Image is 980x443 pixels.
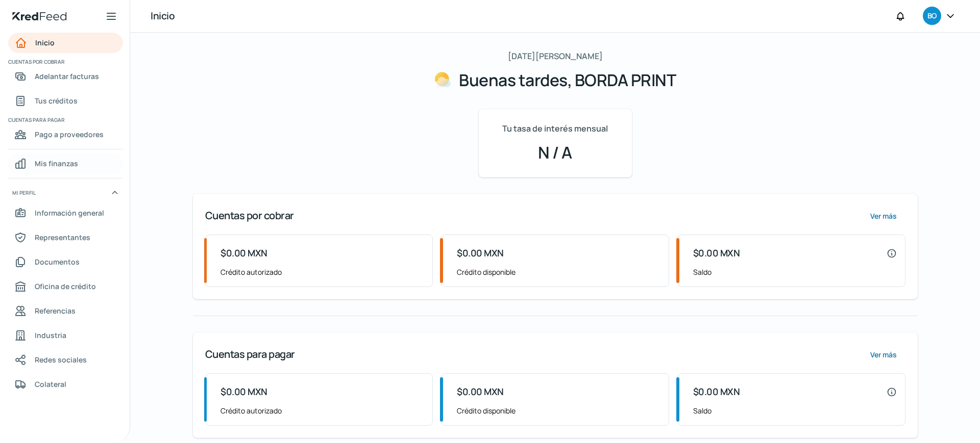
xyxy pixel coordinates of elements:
font: Adelantar facturas [35,71,99,81]
font: Mis finanzas [35,159,78,168]
font: Inicio [35,38,55,47]
font: Tus créditos [35,96,78,106]
font: $0.00 MXN [220,247,267,259]
font: Crédito disponible [457,406,516,415]
font: N / A [538,141,572,164]
font: Cuentas para pagar [8,116,65,123]
a: Información general [8,203,123,223]
font: Ver más [870,350,897,359]
font: Ver más [870,211,897,221]
img: Saludos [434,71,451,88]
font: $0.00 MXN [220,385,267,398]
font: Colateral [35,379,66,389]
font: $0.00 MXN [693,385,740,398]
font: Tu tasa de interés mensual [502,123,608,134]
a: Colateral [8,374,123,395]
font: Referencias [35,306,76,316]
a: Documentos [8,252,123,272]
button: Ver más [862,206,905,226]
font: [DATE][PERSON_NAME] [508,50,603,62]
font: Cuentas por cobrar [8,58,65,65]
a: Redes sociales [8,350,123,370]
font: Saldo [693,406,712,415]
font: Inicio [151,9,175,22]
font: Mi perfil [12,189,36,196]
a: Adelantar facturas [8,66,123,87]
font: Cuentas para pagar [205,347,295,361]
font: Documentos [35,257,80,267]
a: Inicio [8,33,123,53]
font: BO [927,11,936,20]
a: Referencias [8,301,123,321]
font: Crédito disponible [457,267,516,277]
a: Tus créditos [8,91,123,111]
font: Saldo [693,267,712,277]
font: Crédito autorizado [220,267,282,277]
font: $0.00 MXN [693,247,740,259]
font: Cuentas por cobrar [205,209,294,222]
font: Pago a proveedores [35,129,104,139]
a: Oficina de crédito [8,276,123,297]
font: Información general [35,208,104,218]
font: Buenas tardes, BORDA PRINT [459,69,676,91]
button: Ver más [862,345,905,365]
a: Industria [8,325,123,346]
font: Oficina de crédito [35,281,96,291]
font: $0.00 MXN [457,385,504,398]
font: Crédito autorizado [220,406,282,415]
font: Representantes [35,232,90,242]
font: Redes sociales [35,355,87,364]
font: Industria [35,330,66,340]
a: Representantes [8,227,123,248]
a: Mis finanzas [8,153,123,174]
a: Pago a proveedores [8,124,123,145]
font: $0.00 MXN [457,247,504,259]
